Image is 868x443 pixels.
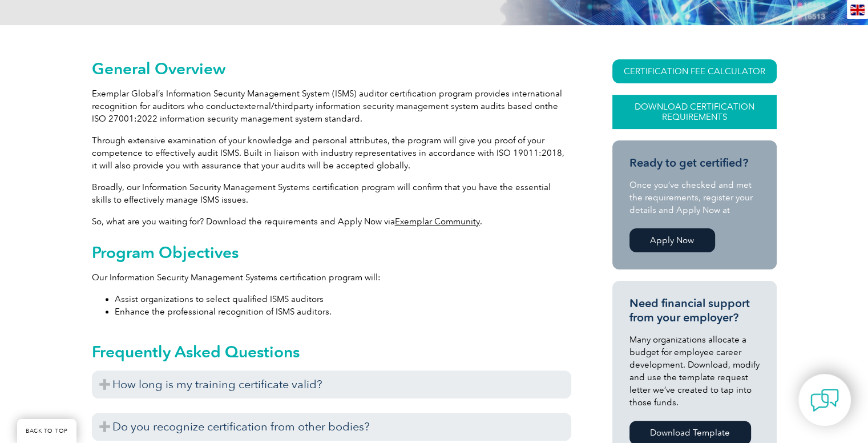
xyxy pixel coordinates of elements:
h2: Frequently Asked Questions [92,343,571,361]
a: Apply Now [629,228,715,252]
p: Many organizations allocate a budget for employee career development. Download, modify and use th... [629,333,760,409]
p: Once you’ve checked and met the requirements, register your details and Apply Now at [629,179,760,216]
img: contact-chat.png [810,386,839,414]
h3: Do you recognize certification from other bodies? [92,413,571,441]
h3: Need financial support from your employer? [629,296,760,325]
p: Our Information Security Management Systems certification program will: [92,271,571,284]
a: BACK TO TOP [17,419,76,443]
h2: Program Objectives [92,243,571,261]
h2: General Overview [92,59,571,78]
span: external/third [239,101,293,111]
li: Enhance the professional recognition of ISMS auditors. [115,305,571,318]
a: CERTIFICATION FEE CALCULATOR [612,59,777,83]
a: Download Certification Requirements [612,95,777,129]
h3: Ready to get certified? [629,156,760,170]
h3: How long is my training certificate valid? [92,370,571,398]
img: en [850,5,865,15]
span: party information security management system audits based on [293,101,545,111]
p: So, what are you waiting for? Download the requirements and Apply Now via . [92,215,571,228]
p: Exemplar Global’s Information Security Management System (ISMS) auditor certification program pro... [92,87,571,125]
p: Through extensive examination of your knowledge and personal attributes, the program will give yo... [92,134,571,172]
p: Broadly, our Information Security Management Systems certification program will confirm that you ... [92,181,571,206]
li: Assist organizations to select qualified ISMS auditors [115,293,571,305]
a: Exemplar Community [395,216,480,227]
